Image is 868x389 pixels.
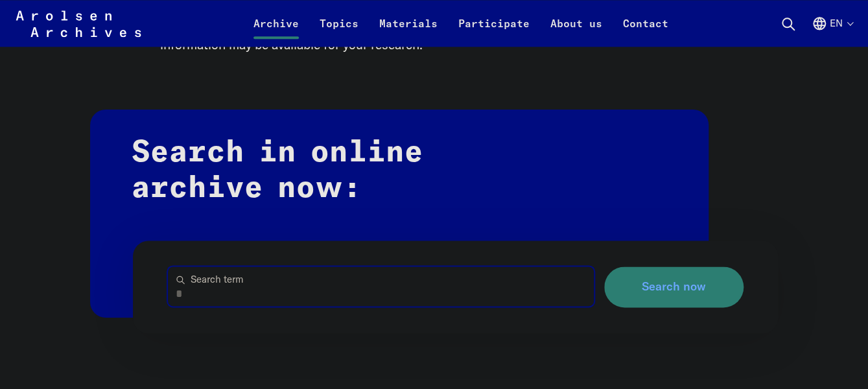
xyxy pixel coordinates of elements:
a: Archive [243,16,309,47]
a: About us [540,16,613,47]
a: Participate [448,16,540,47]
h2: Search in online archive now: [90,109,709,317]
a: Contact [613,16,679,47]
button: Search now [604,266,744,307]
a: Materials [369,16,448,47]
nav: Primary [243,8,679,39]
button: English, language selection [812,16,852,47]
a: Topics [309,16,369,47]
span: Search now [642,280,706,294]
